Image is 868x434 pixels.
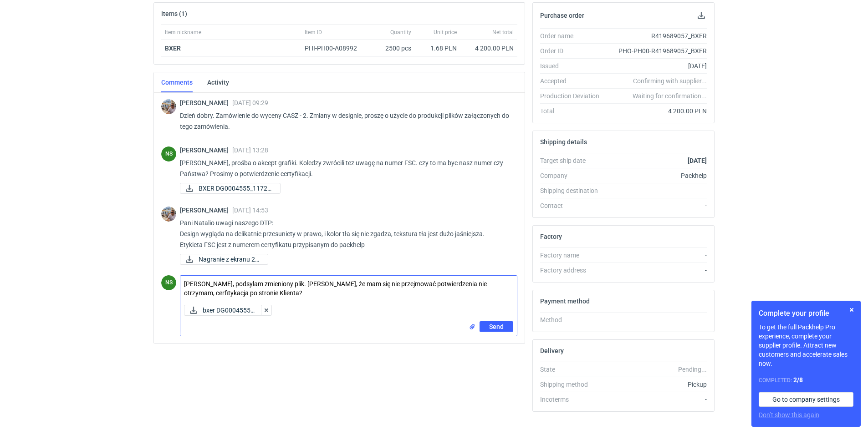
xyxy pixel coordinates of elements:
[180,217,510,250] p: Pani Natalio uwagi naszego DTP: Design wygląda na delikatnie przesuniety w prawo, i kolor tła się...
[633,91,707,101] em: Waiting for confirmation...
[165,29,201,36] span: Item nickname
[540,91,607,101] div: Production Deviation
[161,275,176,290] figcaption: NS
[232,146,268,154] span: [DATE] 13:28
[759,392,853,407] a: Go to company settings
[180,99,232,106] span: [PERSON_NAME]
[607,201,707,210] div: -
[607,380,707,389] div: Pickup
[540,106,607,116] div: Total
[540,395,607,404] div: Incoterms
[464,44,514,53] div: 4 200.00 PLN
[607,46,707,56] div: PHO-PH00-R419689057_BXER
[180,157,510,179] p: [PERSON_NAME], prośba o akcept grafiki. Koledzy zwrócili tez uwagę na numer FSC. czy to ma byc na...
[607,171,707,180] div: Packhelp
[759,323,853,368] p: To get the full Packhelp Pro experience, complete your supplier profile. Attract new customers an...
[540,315,607,324] div: Method
[540,266,607,275] div: Factory address
[207,72,229,92] a: Activity
[369,40,415,57] div: 2500 pcs
[434,29,457,36] span: Unit price
[540,233,562,240] h2: Factory
[390,29,411,36] span: Quantity
[759,410,819,419] button: Don’t show this again
[607,106,707,116] div: 4 200.00 PLN
[607,395,707,404] div: -
[540,76,607,86] div: Accepted
[305,29,322,36] span: Item ID
[180,276,517,301] textarea: [PERSON_NAME], podsylam zmieniony plik. [PERSON_NAME], że mam się nie przejmować potwierdzenia ni...
[633,77,707,85] em: Confirming with supplier...
[184,305,263,316] div: bxer DG0004555_11729921_artwork_HQ_front.pdf
[161,207,176,222] img: Michał Palasek
[696,10,707,21] button: Download PO
[180,254,268,265] a: Nagranie z ekranu 20...
[540,31,607,40] div: Order name
[305,44,366,53] div: PHI-PH00-A08992
[161,72,193,92] a: Comments
[232,99,268,106] span: [DATE] 09:29
[161,275,176,290] div: Natalia Stępak
[607,315,707,324] div: -
[161,99,176,114] img: Michał Palasek
[180,207,232,214] span: [PERSON_NAME]
[540,156,607,165] div: Target ship date
[540,251,607,260] div: Factory name
[199,254,260,264] span: Nagranie z ekranu 20...
[540,365,607,374] div: State
[492,29,514,36] span: Net total
[161,146,176,161] div: Natalia Stępak
[540,171,607,180] div: Company
[607,266,707,275] div: -
[161,146,176,161] figcaption: NS
[180,110,510,132] p: Dzień dobry. Zamówienie do wyceny CASZ - 2. Zmiany w designie, proszę o użycie do produkcji plikó...
[540,61,607,71] div: Issued
[540,186,607,195] div: Shipping destination
[759,308,853,319] h1: Complete your profile
[540,138,587,146] h2: Shipping details
[607,31,707,40] div: R419689057_BXER
[607,61,707,71] div: [DATE]
[607,251,707,260] div: -
[489,323,504,330] span: Send
[180,146,232,154] span: [PERSON_NAME]
[419,44,457,53] div: 1.68 PLN
[161,10,187,17] h2: Items (1)
[540,347,564,354] h2: Delivery
[540,380,607,389] div: Shipping method
[199,183,273,193] span: BXER DG0004555_11724...
[232,207,268,214] span: [DATE] 14:53
[678,366,707,373] em: Pending...
[540,12,584,19] h2: Purchase order
[540,46,607,56] div: Order ID
[480,321,513,332] button: Send
[180,183,281,194] a: BXER DG0004555_11724...
[759,375,853,385] div: Completed:
[180,183,271,194] div: BXER DG0004555_11724505_artwork_HQ_front_FSC.pdf
[203,305,255,315] span: bxer DG0004555_...
[180,254,268,265] div: Nagranie z ekranu 2025-09-1 o 14.46.40.mov
[540,298,590,305] h2: Payment method
[165,45,181,52] strong: BXER
[184,305,263,316] button: bxer DG0004555_...
[540,201,607,210] div: Contact
[793,376,803,384] strong: 2 / 8
[688,157,707,164] strong: [DATE]
[846,304,857,315] button: Skip for now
